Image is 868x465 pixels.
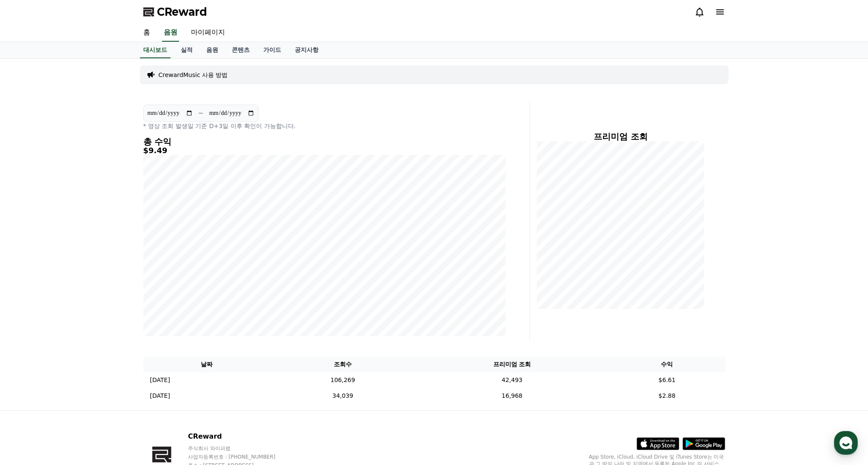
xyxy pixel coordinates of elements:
[537,132,705,141] h4: 프리미엄 조회
[609,372,725,388] td: $6.61
[150,391,170,400] p: [DATE]
[162,24,179,42] a: 음원
[270,372,415,388] td: 106,269
[184,24,232,42] a: 마이페이지
[198,108,204,118] p: ~
[270,357,415,372] th: 조회수
[143,122,506,130] p: * 영상 조회 발생일 기준 D+3일 이후 확인이 가능합니다.
[143,137,506,146] h4: 총 수익
[159,71,228,79] a: CrewardMusic 사용 방법
[415,388,609,404] td: 16,968
[270,388,415,404] td: 34,039
[199,42,225,58] a: 음원
[137,24,157,42] a: 홈
[150,376,170,385] p: [DATE]
[415,372,609,388] td: 42,493
[609,357,725,372] th: 수익
[140,42,171,58] a: 대시보드
[188,445,292,452] p: 주식회사 와이피랩
[415,357,609,372] th: 프리미엄 조회
[143,5,207,19] a: CReward
[288,42,325,58] a: 공지사항
[225,42,256,58] a: 콘텐츠
[609,388,725,404] td: $2.88
[157,5,207,19] span: CReward
[174,42,199,58] a: 실적
[143,357,271,372] th: 날짜
[188,454,292,460] p: 사업자등록번호 : [PHONE_NUMBER]
[143,146,506,155] h5: $9.49
[188,431,292,442] p: CReward
[256,42,288,58] a: 가이드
